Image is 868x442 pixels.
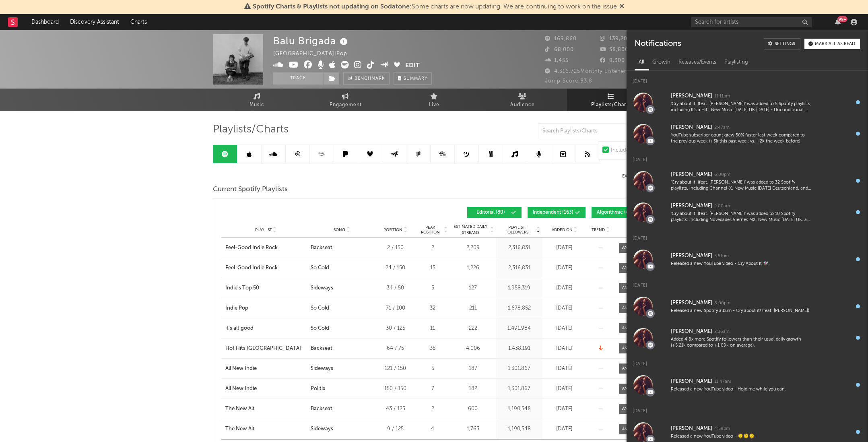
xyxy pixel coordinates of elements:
div: Released a new YouTube video - Cry About It 🧚🏾‍♀️. [671,261,812,267]
div: Notifications [635,38,681,50]
div: 15 [418,264,448,272]
span: Playlist [255,227,272,232]
div: [PERSON_NAME] [671,424,712,434]
div: 64 / 75 [377,345,414,353]
div: 7 [418,385,448,393]
div: 43 / 125 [377,405,414,413]
span: Estimated Daily Streams [452,224,489,236]
a: All New Indie [225,365,307,373]
a: Feel-Good Indie Rock [225,264,307,272]
a: Music [213,89,301,111]
div: 211 [452,304,494,312]
input: Search Playlists/Charts [538,123,639,139]
div: [DATE] [544,284,585,292]
a: Hot Hits [GEOGRAPHIC_DATA] [225,345,307,353]
div: Released a new Spotify album - Cry about it! (feat. [PERSON_NAME]). [671,308,812,314]
div: The New Alt [225,425,255,433]
a: [PERSON_NAME]8:00pmReleased a new Spotify album - Cry about it! (feat. [PERSON_NAME]). [627,291,868,322]
div: 11 [418,324,448,333]
span: 68,000 [545,47,574,52]
span: Added On [552,227,573,232]
div: [PERSON_NAME] [671,91,712,101]
div: [DATE] [544,264,585,272]
div: Backseat [311,244,332,252]
a: Audience [478,89,567,111]
a: The New Alt [225,405,307,413]
span: Song [334,227,345,232]
div: 5:51pm [714,253,729,259]
div: 2:47am [714,125,730,131]
div: 1,678,852 [498,304,540,312]
div: 5 [418,284,448,292]
div: Mark all as read [815,42,855,46]
div: [PERSON_NAME] [671,327,712,337]
div: 2 / 150 [377,244,414,252]
div: So Cold [311,324,329,333]
span: Engagement [330,100,362,110]
span: 4,316,725 Monthly Listeners [545,69,629,74]
button: Summary [394,72,432,85]
div: 1,301,867 [498,365,540,373]
div: Hot Hits [GEOGRAPHIC_DATA] [225,345,301,353]
div: [PERSON_NAME] [671,251,712,261]
div: 1,438,191 [498,345,540,353]
div: Feel-Good Indie Rock [225,264,278,272]
div: 8:00pm [714,300,730,306]
div: 187 [452,365,494,373]
span: 38,800 [600,47,629,52]
a: [PERSON_NAME]2:47amYouTube subscriber count grew 50% faster last week compared to the previous we... [627,118,868,149]
div: 121 / 150 [377,365,414,373]
div: [DATE] [544,324,585,333]
div: All [635,56,648,69]
div: [DATE] [544,385,585,393]
a: Indie's Top 50 [225,284,307,292]
div: All New Indie [225,385,257,393]
div: [PERSON_NAME] [671,298,712,308]
a: [PERSON_NAME]5:51pmReleased a new YouTube video - Cry About It 🧚🏾‍♀️. [627,244,868,275]
div: 9 / 125 [377,425,414,433]
div: 4,006 [452,345,494,353]
span: Peak Position [418,225,443,235]
button: Edit [405,61,420,71]
div: 4:59pm [714,426,730,432]
div: 1,763 [452,425,494,433]
a: it's alt good [225,324,307,333]
a: [PERSON_NAME]11:11pm'Cry about it! (feat. [PERSON_NAME])' was added to 5 Spotify playlists, inclu... [627,87,868,118]
div: [PERSON_NAME] [671,123,712,132]
a: Benchmark [343,72,390,85]
span: Jump Score: 83.8 [545,78,592,84]
span: 169,860 [545,36,577,41]
span: Position [383,227,402,232]
div: Growth [648,56,674,69]
div: So Cold [311,264,329,272]
div: 182 [452,385,494,393]
a: Dashboard [26,14,64,30]
div: All New Indie [225,365,257,373]
button: Mark all as read [804,39,860,49]
div: Sideways [311,425,333,433]
button: Algorithmic(477) [592,207,647,218]
div: 4 [418,425,448,433]
span: 139,209 [600,36,631,41]
div: 30 / 125 [377,324,414,333]
div: [DATE] [544,405,585,413]
a: Live [390,89,478,111]
div: [DATE] [544,244,585,252]
div: 34 / 50 [377,284,414,292]
div: 600 [452,405,494,413]
div: 127 [452,284,494,292]
div: 5 [418,365,448,373]
div: 2,209 [452,244,494,252]
div: 1,958,319 [498,284,540,292]
div: 222 [452,324,494,333]
div: [PERSON_NAME] [671,377,712,386]
div: 1,491,984 [498,324,540,333]
div: [PERSON_NAME] [671,201,712,211]
div: [DATE] [627,149,868,165]
span: : Some charts are now updating. We are continuing to work on the issue [253,4,617,10]
div: Sideways [311,284,333,292]
div: [DATE] [627,71,868,87]
button: Independent(163) [528,207,586,218]
div: 11:11pm [714,93,730,99]
div: 2 [418,405,448,413]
